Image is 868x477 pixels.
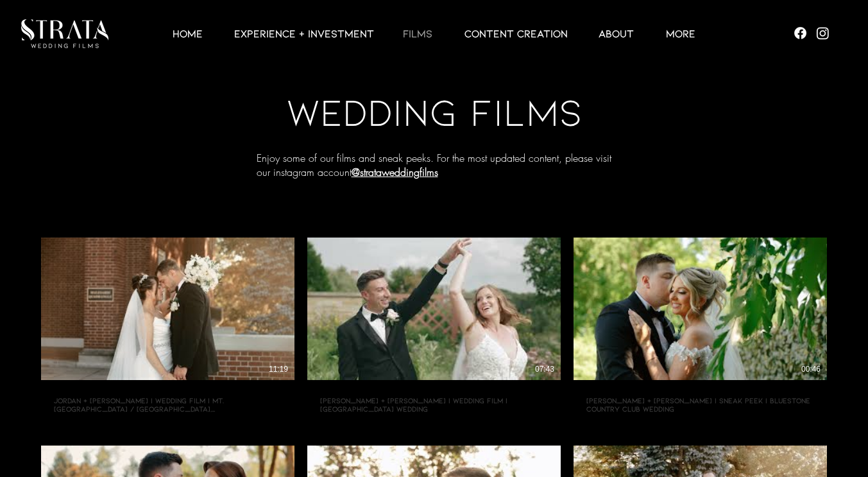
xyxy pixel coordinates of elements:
button: [PERSON_NAME] + [PERSON_NAME] | Wedding Film | [GEOGRAPHIC_DATA] Wedding [307,380,561,413]
span: Enjoy some of our films and sneak peeks. For the most updated content, please visit our instagram... [257,151,611,179]
div: 07:43 [535,365,554,374]
button: Jordan + [PERSON_NAME] | Wedding Film | Mt. [GEOGRAPHIC_DATA] / [GEOGRAPHIC_DATA], [GEOGRAPHIC_DA... [41,380,294,413]
h3: Jordan + [PERSON_NAME] | Wedding Film | Mt. [GEOGRAPHIC_DATA] / [GEOGRAPHIC_DATA], [GEOGRAPHIC_DA... [54,395,282,413]
h3: [PERSON_NAME] + [PERSON_NAME] | Sneak Peek | Bluestone Country Club Wedding [586,395,814,413]
h3: [PERSON_NAME] + [PERSON_NAME] | Wedding Film | [GEOGRAPHIC_DATA] Wedding [320,395,548,413]
p: More [660,26,702,41]
p: CONTENT CREATION [458,26,574,41]
a: CONTENT CREATION [448,26,583,41]
p: ABOUT [592,26,640,41]
img: LUX STRATA TEST_edited.png [21,19,108,48]
a: @strataweddingfilms [352,165,438,179]
a: Films [387,26,448,41]
p: EXPERIENCE + INVESTMENT [228,26,380,41]
span: WEDDING FILMS [286,87,583,134]
div: 00:46 [801,365,821,374]
a: HOME [157,26,218,41]
a: EXPERIENCE + INVESTMENT [218,26,387,41]
button: [PERSON_NAME] + [PERSON_NAME] | Sneak Peek | Bluestone Country Club Wedding [574,380,827,413]
p: Films [396,26,439,41]
p: HOME [166,26,209,41]
div: 11:19 [269,365,288,374]
a: ABOUT [583,26,650,41]
nav: Site [122,26,746,41]
ul: Social Bar [792,25,831,41]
